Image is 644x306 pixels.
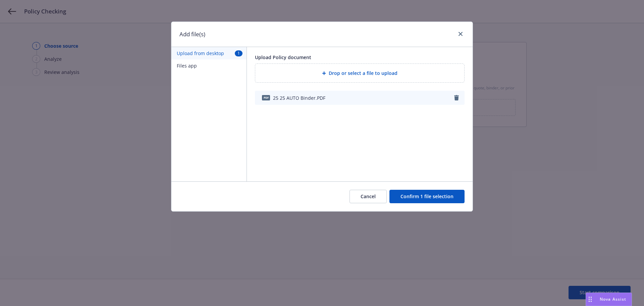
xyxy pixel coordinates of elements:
[255,63,465,83] div: Drop or select a file to upload
[179,30,205,39] h1: Add file(s)
[586,293,594,306] div: Drag to move
[255,54,465,61] div: Upload Policy document
[350,190,387,203] button: Cancel
[171,47,247,59] button: Upload from desktop1
[235,50,243,56] span: 1
[389,190,465,203] button: Confirm 1 file selection
[262,95,270,100] span: PDF
[600,296,626,302] span: Nova Assist
[171,59,247,72] button: Files app
[457,30,465,38] a: close
[273,94,325,101] span: 25 25 AUTO Binder.PDF
[329,70,397,77] span: Drop or select a file to upload
[586,293,632,306] button: Nova Assist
